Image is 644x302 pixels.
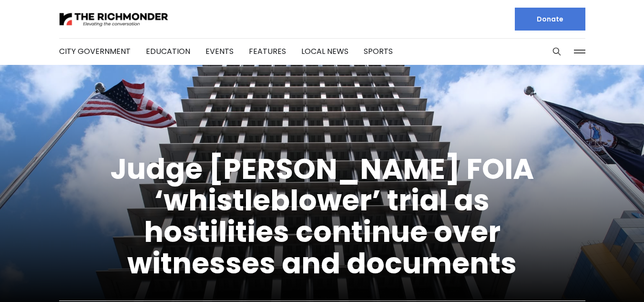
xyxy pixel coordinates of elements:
[59,46,131,57] a: City Government
[205,46,234,57] a: Events
[301,46,348,57] a: Local News
[515,8,585,31] a: Donate
[550,44,564,59] button: Search this site
[59,11,169,28] img: The Richmonder
[146,46,190,57] a: Education
[364,46,393,57] a: Sports
[110,149,534,283] a: Judge [PERSON_NAME] FOIA ‘whistleblower’ trial as hostilities continue over witnesses and documents
[249,46,286,57] a: Features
